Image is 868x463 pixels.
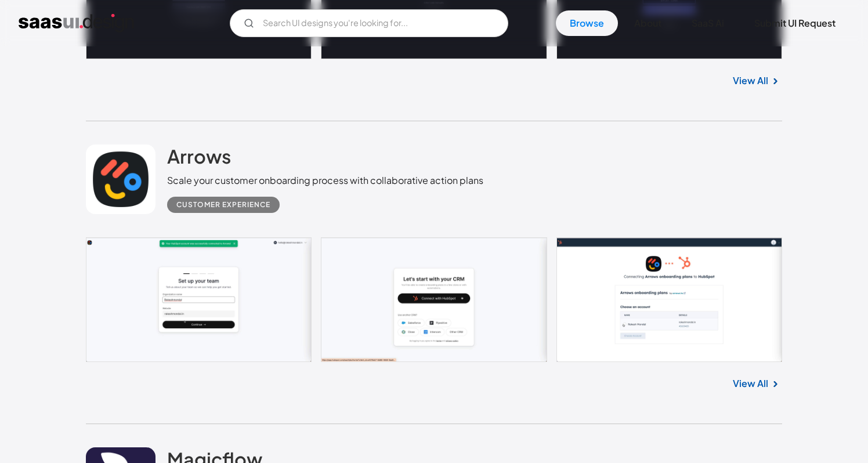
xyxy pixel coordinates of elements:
[733,377,768,390] a: View All
[167,173,483,187] div: Scale your customer onboarding process with collaborative action plans
[167,144,231,168] h2: Arrows
[167,144,231,173] a: Arrows
[556,10,618,36] a: Browse
[620,10,675,36] a: About
[176,198,270,212] div: Customer Experience
[230,9,508,37] input: Search UI designs you're looking for...
[733,74,768,88] a: View All
[19,14,134,32] a: home
[230,9,508,37] form: Email Form
[740,10,849,36] a: Submit UI Request
[678,10,738,36] a: SaaS Ai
